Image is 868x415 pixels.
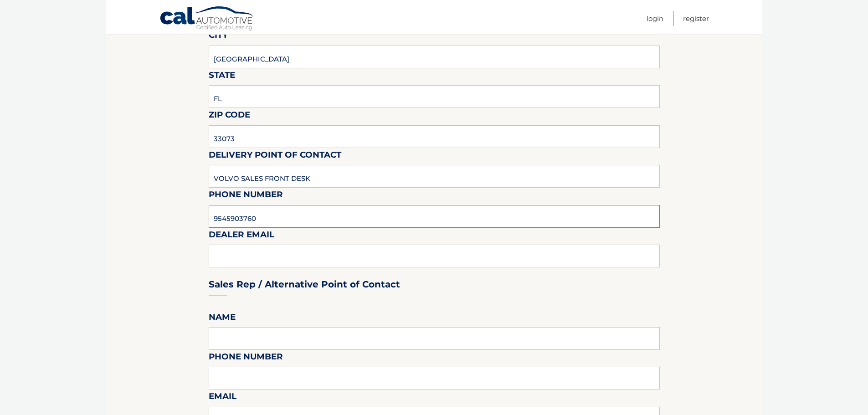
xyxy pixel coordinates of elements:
a: Register [683,11,709,26]
label: Phone Number [209,350,283,367]
h3: Sales Rep / Alternative Point of Contact [209,279,400,290]
label: State [209,68,235,85]
label: Zip Code [209,108,250,125]
a: Cal Automotive [159,6,255,32]
label: Email [209,389,236,406]
label: Name [209,310,236,327]
label: Phone Number [209,188,283,205]
a: Login [647,11,663,26]
label: City [209,28,228,45]
label: Delivery Point of Contact [209,148,341,165]
label: Dealer Email [209,228,274,245]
